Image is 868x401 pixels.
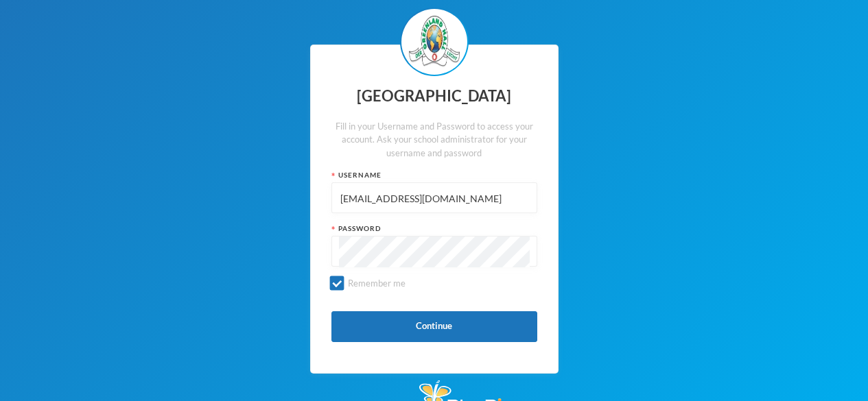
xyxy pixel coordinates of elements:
[331,170,537,180] div: Username
[342,278,411,289] span: Remember me
[331,311,537,342] button: Continue
[331,223,537,234] div: Password
[331,120,537,160] div: Fill in your Username and Password to access your account. Ask your school administrator for your...
[331,83,537,110] div: [GEOGRAPHIC_DATA]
